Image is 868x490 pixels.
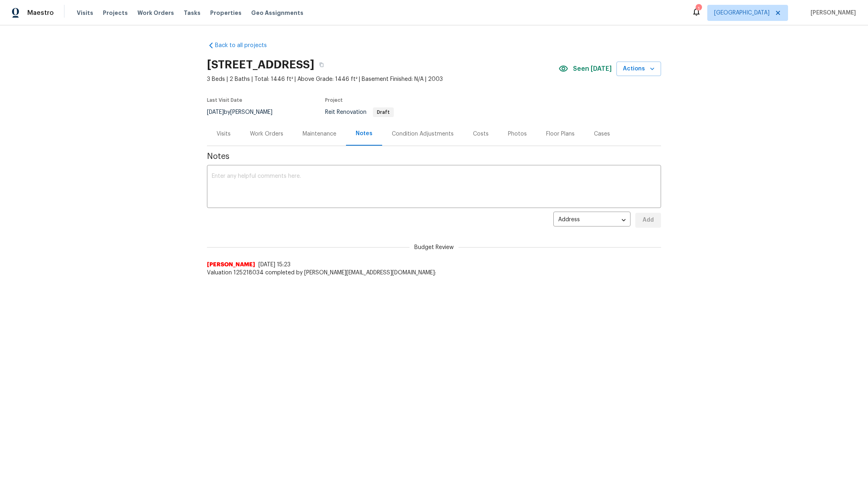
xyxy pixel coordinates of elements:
div: Photos [508,130,527,138]
div: by [PERSON_NAME] [207,107,282,117]
div: Address [553,210,631,230]
span: [PERSON_NAME] [207,261,255,269]
span: Properties [210,9,242,17]
div: Notes [356,130,373,138]
span: Maestro [27,9,54,17]
div: Visits [217,130,231,138]
span: [PERSON_NAME] [807,9,856,17]
button: Actions [616,62,661,76]
a: Back to all projects [207,41,284,49]
span: [DATE] 15:23 [258,262,291,268]
span: Projects [103,9,128,17]
span: Reit Renovation [325,109,394,115]
button: Copy Address [314,58,329,72]
span: Notes [207,152,661,161]
span: Project [325,98,343,103]
span: Geo Assignments [251,9,303,17]
span: Last Visit Date [207,98,242,103]
div: Floor Plans [546,130,575,138]
h2: [STREET_ADDRESS] [207,61,314,69]
span: Seen [DATE] [573,65,612,73]
span: [DATE] [207,109,224,115]
div: Costs [473,130,489,138]
span: Visits [77,9,93,17]
span: Actions [623,64,655,74]
span: Tasks [184,10,201,16]
div: Condition Adjustments [392,130,454,138]
span: Budget Review [409,243,459,251]
span: [GEOGRAPHIC_DATA] [714,9,770,17]
div: 1 [696,5,701,13]
span: Draft [374,110,393,115]
div: Cases [594,130,610,138]
span: 3 Beds | 2 Baths | Total: 1446 ft² | Above Grade: 1446 ft² | Basement Finished: N/A | 2003 [207,75,559,83]
span: Work Orders [137,9,174,17]
span: Valuation 125218034 completed by [PERSON_NAME][EMAIL_ADDRESS][DOMAIN_NAME]: [207,269,661,277]
div: Work Orders [250,130,283,138]
div: Maintenance [303,130,336,138]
